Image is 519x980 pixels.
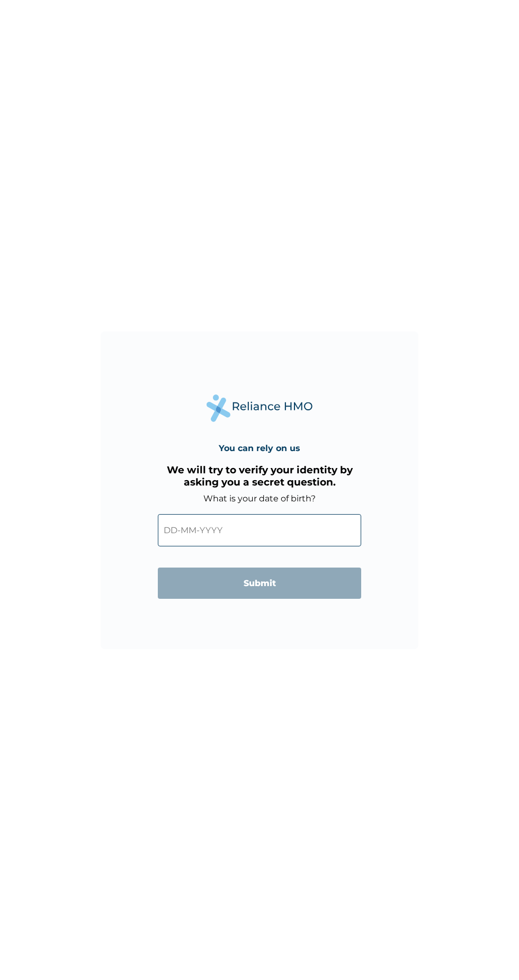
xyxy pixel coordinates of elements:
[219,443,300,453] h4: You can rely on us
[203,493,316,504] label: What is your date of birth?
[207,394,312,421] img: Reliance Health's Logo
[158,514,361,546] input: DD-MM-YYYY
[158,464,361,488] h3: We will try to verify your identity by asking you a secret question.
[158,568,361,599] input: Submit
